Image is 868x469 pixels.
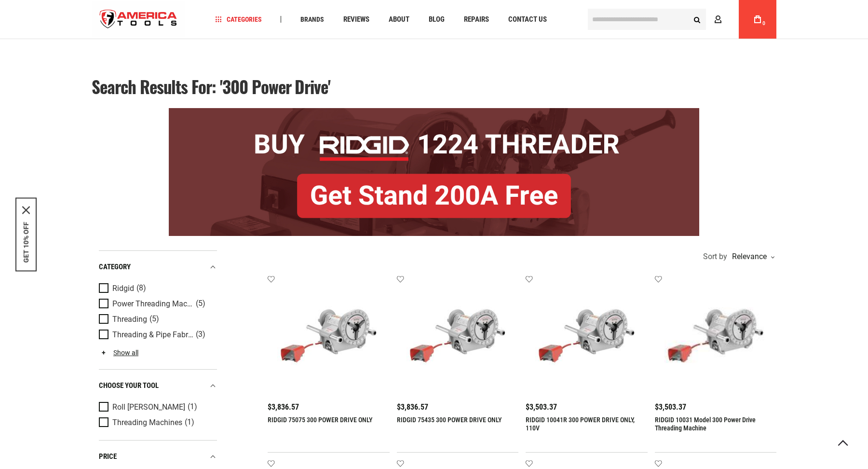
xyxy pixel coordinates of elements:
button: Search [688,10,706,28]
div: Relevance [730,253,774,261]
span: $3,836.57 [397,403,428,411]
div: Choose Your Tool [99,379,217,392]
a: Threading Machines (1) [99,417,215,428]
a: Roll [PERSON_NAME] (1) [99,402,215,413]
span: $3,503.37 [655,403,686,411]
span: Brands [300,16,324,23]
span: Search results for: '300 power drive' [92,74,330,99]
a: RIDGID 75075 300 POWER DRIVE ONLY [268,416,372,424]
a: BOGO: Buy RIDGID® 1224 Threader, Get Stand 200A Free! [169,108,699,115]
a: Contact Us [504,13,551,26]
a: Show all [99,349,138,357]
span: Reviews [343,16,369,23]
a: Power Threading Machines (5) [99,299,215,309]
img: RIDGID 75435 300 POWER DRIVE ONLY [407,285,509,387]
span: Threading & Pipe Fabrication [112,331,193,339]
span: Roll [PERSON_NAME] [112,403,185,412]
span: (5) [196,300,205,308]
span: About [389,16,409,23]
span: (3) [196,331,205,339]
a: RIDGID 75435 300 POWER DRIVE ONLY [397,416,502,424]
span: Ridgid [112,284,134,293]
button: GET 10% OFF [22,222,30,263]
iframe: LiveChat chat widget [732,439,868,469]
img: RIDGID 75075 300 POWER DRIVE ONLY [277,285,380,387]
span: (8) [136,284,146,292]
span: Blog [429,16,445,23]
span: Categories [216,16,262,23]
a: Reviews [339,13,374,26]
a: Threading (5) [99,314,215,325]
img: RIDGID 10031 Model 300 Power Drive Threading Machine [665,285,767,387]
span: $3,836.57 [268,403,299,411]
div: category [99,261,217,274]
span: $3,503.37 [526,403,557,411]
span: Repairs [464,16,489,23]
span: (5) [149,315,159,323]
a: Categories [211,13,266,26]
img: RIDGID 10041R 300 POWER DRIVE ONLY, 110V [535,285,638,387]
a: Brands [296,13,328,26]
a: About [384,13,414,26]
a: store logo [92,1,185,38]
span: (1) [185,418,194,427]
span: (1) [188,403,197,411]
span: Contact Us [508,16,547,23]
span: 0 [762,21,765,26]
div: price [99,450,217,463]
a: Blog [424,13,449,26]
a: Repairs [460,13,493,26]
a: RIDGID 10031 Model 300 Power Drive Threading Machine [655,416,756,432]
a: RIDGID 10041R 300 POWER DRIVE ONLY, 110V [526,416,635,432]
button: Close [22,207,30,214]
a: Ridgid (8) [99,283,215,294]
a: Threading & Pipe Fabrication (3) [99,330,215,340]
span: Threading Machines [112,418,182,427]
span: Sort by [703,253,727,261]
span: Threading [112,315,147,324]
img: BOGO: Buy RIDGID® 1224 Threader, Get Stand 200A Free! [169,108,699,236]
svg: close icon [22,207,30,214]
img: America Tools [92,1,185,38]
span: Power Threading Machines [112,300,193,308]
